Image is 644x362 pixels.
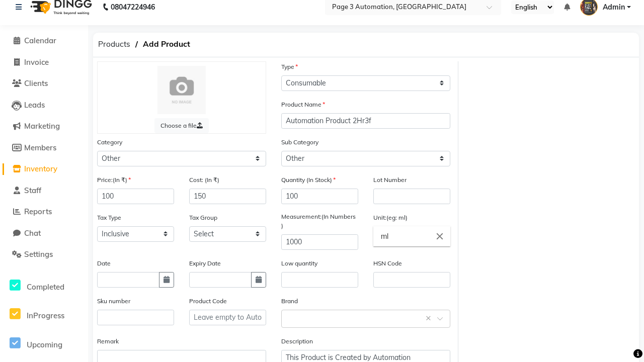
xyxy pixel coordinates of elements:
[189,259,221,268] label: Expiry Date
[24,143,56,152] span: Members
[24,36,56,45] span: Calendar
[24,186,41,195] span: Staff
[27,340,62,349] span: Upcoming
[3,78,86,89] a: Clients
[3,57,86,68] a: Invoice
[24,249,53,259] span: Settings
[281,62,298,71] label: Type
[281,138,318,147] label: Sub Category
[373,213,408,222] label: Unit:(eg: ml)
[3,206,86,218] a: Reports
[3,142,86,154] a: Members
[189,175,219,185] label: Cost: (In ₹)
[27,282,64,292] span: Completed
[281,175,336,185] label: Quantity (In Stock)
[24,164,57,173] span: Inventory
[426,313,434,324] span: Clear all
[434,231,445,242] i: Close
[281,297,298,306] label: Brand
[97,175,131,185] label: Price:(In ₹)
[3,100,86,111] a: Leads
[3,228,86,239] a: Chat
[24,78,48,88] span: Clients
[24,100,45,110] span: Leads
[281,259,317,268] label: Low quantity
[97,297,130,306] label: Sku number
[24,207,52,216] span: Reports
[24,57,49,67] span: Invoice
[24,228,41,238] span: Chat
[281,100,325,109] label: Product Name
[281,337,313,346] label: Description
[603,2,625,13] span: Admin
[97,337,119,346] label: Remark
[154,118,209,133] label: Choose a file
[3,249,86,260] a: Settings
[189,213,217,222] label: Tax Group
[3,163,86,175] a: Inventory
[24,121,60,131] span: Marketing
[373,175,407,185] label: Lot Number
[189,297,227,306] label: Product Code
[189,310,266,325] input: Leave empty to Autogenerate
[97,138,122,147] label: Category
[3,185,86,197] a: Staff
[3,121,86,132] a: Marketing
[373,259,402,268] label: HSN Code
[3,35,86,47] a: Calendar
[157,66,206,114] img: Cinque Terre
[281,212,358,230] label: Measurement:(In Numbers )
[27,311,64,320] span: InProgress
[97,213,121,222] label: Tax Type
[97,259,111,268] label: Date
[93,35,135,53] span: Products
[138,35,195,53] span: Add Product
